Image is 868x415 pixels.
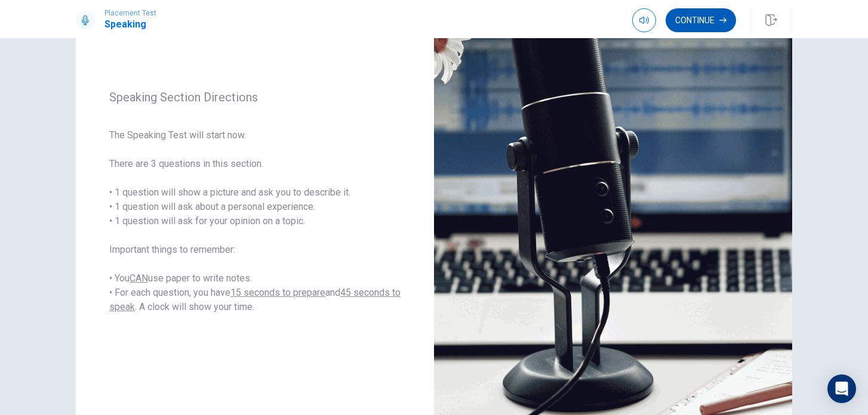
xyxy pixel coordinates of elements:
u: CAN [130,272,148,284]
button: Continue [666,8,736,32]
span: Placement Test [104,9,156,17]
span: The Speaking Test will start now. There are 3 questions in this section. • 1 question will show a... [109,128,401,314]
h1: Speaking [104,17,156,32]
u: 15 seconds to prepare [230,287,325,298]
div: Open Intercom Messenger [827,374,856,403]
span: Speaking Section Directions [109,90,401,104]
